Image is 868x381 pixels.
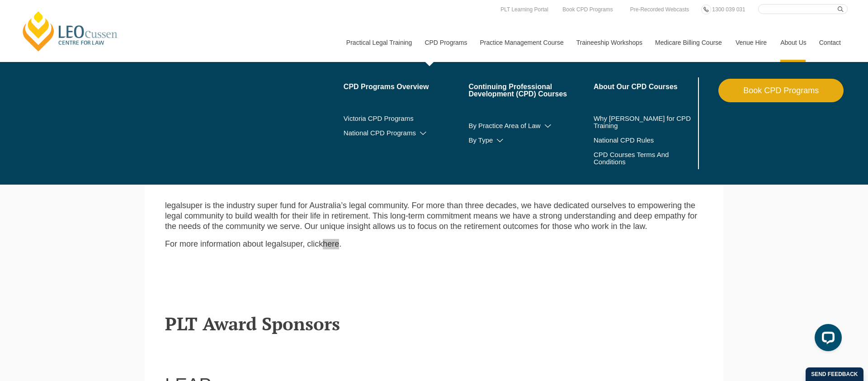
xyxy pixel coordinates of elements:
[165,314,703,333] h2: PLT Award Sponsors
[560,5,615,14] a: Book CPD Programs
[344,115,469,122] a: Victoria CPD Programs
[498,5,551,14] a: PLT Learning Portal
[323,239,339,248] a: here
[807,320,845,358] iframe: LiveChat chat widget
[718,79,844,102] a: Book CPD Programs
[594,83,696,90] a: About Our CPD Courses
[344,129,469,137] a: National CPD Programs
[710,5,747,14] a: 1300 039 031
[594,115,696,129] a: Why [PERSON_NAME] for CPD Training
[812,23,848,62] a: Contact
[628,5,692,14] a: Pre-Recorded Webcasts
[468,83,594,98] a: Continuing Professional Development (CPD) Courses
[165,200,703,232] p: legalsuper is the industry super fund for Australia’s legal community. For more than three decade...
[468,137,594,144] a: By Type
[594,151,674,166] a: CPD Courses Terms And Conditions
[344,83,469,90] a: CPD Programs Overview
[165,239,703,249] p: For more information about legalsuper, click .
[418,23,473,62] a: CPD Programs
[594,137,696,144] a: National CPD Rules
[340,23,418,62] a: Practical Legal Training
[774,23,812,62] a: About Us
[468,122,594,129] a: By Practice Area of Law
[20,10,120,52] a: [PERSON_NAME] Centre for Law
[729,23,774,62] a: Venue Hire
[648,23,729,62] a: Medicare Billing Course
[473,23,570,62] a: Practice Management Course
[712,6,745,13] span: 1300 039 031
[570,23,648,62] a: Traineeship Workshops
